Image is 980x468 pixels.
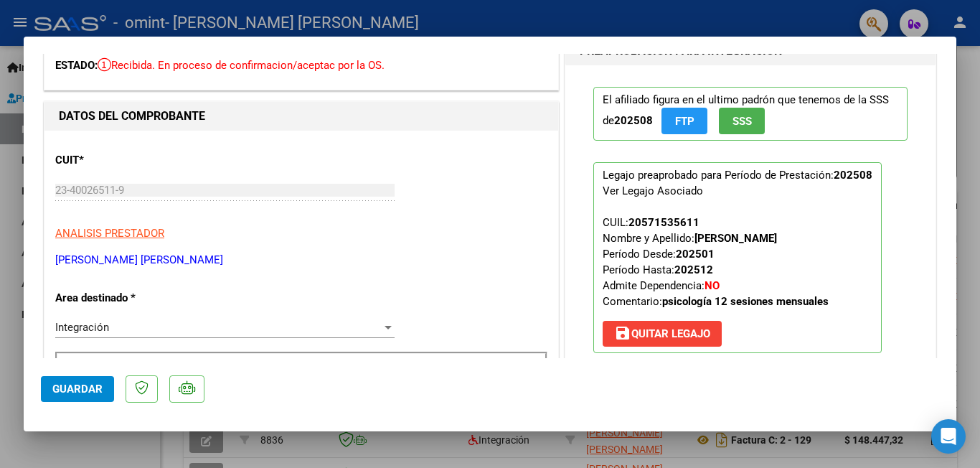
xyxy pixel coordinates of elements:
strong: 202508 [614,114,653,127]
div: Open Intercom Messenger [931,419,966,454]
p: Area destinado * [55,290,203,306]
p: [PERSON_NAME] [PERSON_NAME] [55,252,547,268]
span: Recibida. En proceso de confirmacion/aceptac por la OS. [98,59,385,72]
p: CUIT [55,152,203,169]
strong: 202501 [676,248,715,261]
button: Guardar [41,376,114,402]
span: ESTADO: [55,59,98,72]
button: SSS [719,108,765,134]
span: ANALISIS PRESTADOR [55,227,164,240]
span: Quitar Legajo [614,327,710,340]
div: Ver Legajo Asociado [603,183,703,199]
strong: 202508 [834,169,872,182]
div: PREAPROBACIÓN PARA INTEGRACION [565,65,936,386]
strong: psicología 12 sesiones mensuales [662,295,829,308]
span: SSS [732,115,752,128]
button: FTP [661,108,707,134]
span: Integración [55,321,109,334]
mat-icon: save [614,324,631,342]
span: Comentario: [603,295,829,308]
p: El afiliado figura en el ultimo padrón que tenemos de la SSS de [593,87,908,141]
strong: DATOS DEL COMPROBANTE [59,109,205,123]
button: Quitar Legajo [603,321,722,347]
span: CUIL: Nombre y Apellido: Período Desde: Período Hasta: Admite Dependencia: [603,216,829,308]
p: Legajo preaprobado para Período de Prestación: [593,162,882,353]
div: 20571535611 [628,215,699,230]
strong: [PERSON_NAME] [694,232,777,245]
strong: NO [705,279,720,292]
span: Guardar [52,383,103,396]
strong: 202512 [674,263,713,276]
span: FTP [675,115,694,128]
